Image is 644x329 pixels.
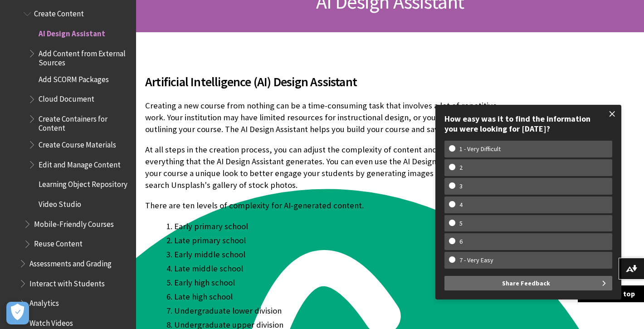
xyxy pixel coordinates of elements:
[29,296,59,308] span: Analytics
[29,315,73,328] span: Watch Videos
[449,256,504,264] w-span: 7 - Very Easy
[39,196,81,209] span: Video Studio
[502,276,550,290] span: Share Feedback
[39,72,109,84] span: Add SCORM Packages
[145,144,501,192] p: At all steps in the creation process, you can adjust the complexity of content and customize ever...
[174,248,501,261] li: Early middle school
[34,236,83,249] span: Reuse Content
[34,216,114,229] span: Mobile-Friendly Courses
[449,238,473,246] w-span: 6
[145,72,501,91] span: Artificial Intelligence (AI) Design Assistant
[174,290,501,303] li: Late high school
[449,182,473,190] w-span: 3
[39,46,130,67] span: Add Content from External Sources
[174,304,501,317] li: Undergraduate lower division
[39,111,130,133] span: Create Containers for Content
[145,100,501,136] p: Creating a new course from nothing can be a time-consuming task that involves a lot of repetitive...
[444,276,612,290] button: Share Feedback
[449,164,473,172] w-span: 2
[39,157,121,169] span: Edit and Manage Content
[34,6,84,19] span: Create Content
[29,276,105,288] span: Interact with Students
[449,220,473,227] w-span: 5
[174,262,501,275] li: Late middle school
[174,234,501,247] li: Late primary school
[39,137,116,149] span: Create Course Materials
[29,256,112,268] span: Assessments and Grading
[39,177,127,189] span: Learning Object Repository
[444,114,612,133] div: How easy was it to find the information you were looking for [DATE]?
[449,145,511,153] w-span: 1 - Very Difficult
[39,92,94,104] span: Cloud Document
[39,26,105,38] span: AI Design Assistant
[449,201,473,209] w-span: 4
[174,220,501,233] li: Early primary school
[6,302,29,324] button: Open Preferences
[174,276,501,289] li: Early high school
[145,200,501,211] p: There are ten levels of complexity for AI-generated content.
